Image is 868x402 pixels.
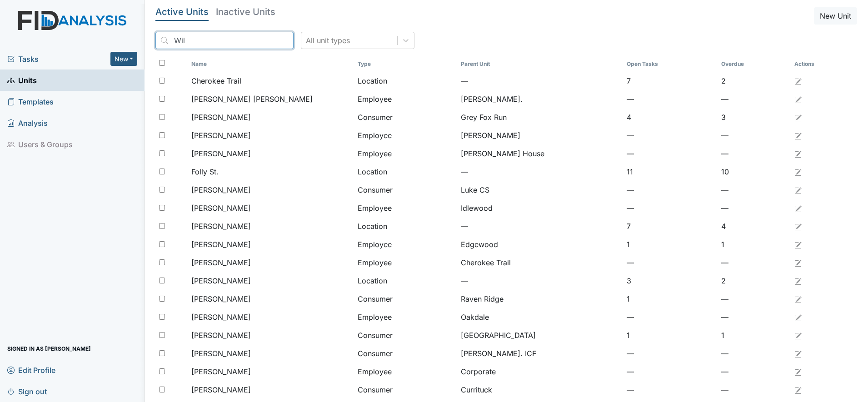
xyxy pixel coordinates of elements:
td: Employee [354,144,457,163]
td: Oakdale [457,308,624,326]
td: — [718,344,791,362]
td: — [718,181,791,199]
input: Search... [155,32,294,49]
td: [PERSON_NAME] [457,126,624,144]
td: Consumer [354,181,457,199]
a: Edit [794,330,802,341]
td: — [623,181,717,199]
a: Edit [794,257,802,268]
td: [PERSON_NAME]. ICF [457,344,624,362]
td: — [623,199,717,217]
span: Folly St. [191,166,219,177]
div: All unit types [306,35,350,46]
td: Consumer [354,381,457,399]
a: Edit [794,348,802,359]
span: Analysis [7,116,48,130]
span: [PERSON_NAME] [191,239,251,250]
td: — [718,90,791,108]
td: Employee [354,90,457,108]
td: 7 [623,72,717,90]
input: Toggle All Rows Selected [159,60,165,66]
td: — [718,126,791,144]
td: 10 [718,163,791,181]
td: 11 [623,163,717,181]
td: [PERSON_NAME] House [457,144,624,163]
td: 4 [718,217,791,235]
td: [PERSON_NAME]. [457,90,624,108]
td: Location [354,272,457,290]
td: Grey Fox Run [457,108,624,126]
td: — [623,253,717,272]
a: Edit [794,148,802,159]
span: Signed in as [PERSON_NAME] [7,342,91,356]
td: Idlewood [457,199,624,217]
td: — [718,308,791,326]
td: Location [354,163,457,181]
td: Consumer [354,344,457,362]
td: Employee [354,308,457,326]
td: Employee [354,253,457,272]
span: Units [7,73,37,87]
span: [PERSON_NAME] [191,293,251,304]
td: Edgewood [457,235,624,253]
span: [PERSON_NAME] [191,330,251,341]
button: New [110,52,138,66]
a: Edit [794,312,802,323]
td: — [623,90,717,108]
td: — [718,381,791,399]
span: Sign out [7,384,47,398]
td: Currituck [457,381,624,399]
td: — [623,344,717,362]
a: Edit [794,203,802,213]
td: — [623,362,717,381]
td: 7 [623,217,717,235]
a: Edit [794,130,802,141]
td: 1 [623,235,717,253]
a: Edit [794,366,802,377]
td: — [718,362,791,381]
span: [PERSON_NAME] [191,130,251,141]
span: Cherokee Trail [191,75,241,86]
td: — [457,272,624,290]
td: [GEOGRAPHIC_DATA] [457,326,624,344]
td: Consumer [354,290,457,308]
td: 1 [623,326,717,344]
span: [PERSON_NAME] [191,366,251,377]
a: Edit [794,166,802,177]
span: [PERSON_NAME] [191,257,251,268]
td: — [623,308,717,326]
td: 1 [718,235,791,253]
span: [PERSON_NAME] [191,112,251,123]
span: Templates [7,94,54,109]
span: [PERSON_NAME] [191,384,251,395]
td: 4 [623,108,717,126]
td: Raven Ridge [457,290,624,308]
td: Consumer [354,108,457,126]
td: 3 [718,108,791,126]
td: Consumer [354,326,457,344]
td: 1 [623,290,717,308]
a: Edit [794,112,802,123]
td: Employee [354,362,457,381]
button: New Unit [814,7,857,25]
td: 2 [718,272,791,290]
td: Location [354,72,457,90]
h5: Inactive Units [216,7,275,16]
a: Edit [794,221,802,232]
a: Edit [794,75,802,86]
td: — [718,290,791,308]
td: Cherokee Trail [457,253,624,272]
th: Toggle SortBy [718,56,791,72]
th: Toggle SortBy [188,56,354,72]
td: 3 [623,272,717,290]
span: [PERSON_NAME] [191,348,251,359]
a: Edit [794,184,802,195]
a: Tasks [7,54,110,65]
span: [PERSON_NAME] [PERSON_NAME] [191,94,313,104]
td: — [457,217,624,235]
a: Edit [794,239,802,250]
td: Employee [354,235,457,253]
th: Toggle SortBy [623,56,717,72]
td: 1 [718,326,791,344]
